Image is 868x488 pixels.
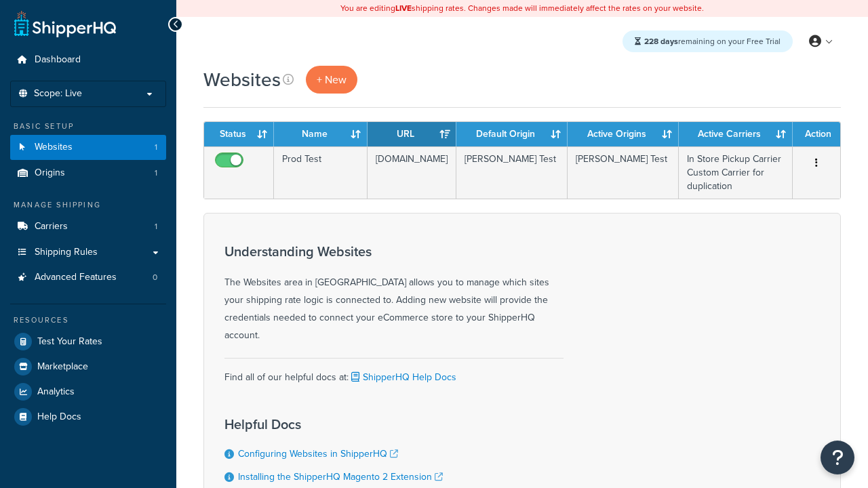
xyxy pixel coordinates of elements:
[203,66,281,93] h1: Websites
[679,146,793,199] td: In Store Pickup Carrier Custom Carrier for duplication
[34,88,82,100] span: Scope: Live
[306,66,357,94] a: + New
[10,214,166,239] a: Carriers 1
[317,72,347,87] span: + New
[35,54,81,66] span: Dashboard
[155,221,157,232] span: 1
[224,244,564,344] div: The Websites area in [GEOGRAPHIC_DATA] allows you to manage which sites your shipping rate logic ...
[395,2,412,14] b: LIVE
[35,272,117,283] span: Advanced Features
[10,265,166,290] li: Advanced Features
[10,405,166,429] a: Help Docs
[10,380,166,404] a: Analytics
[35,247,98,258] span: Shipping Rules
[224,358,564,386] div: Find all of our helpful docs at:
[238,470,443,484] a: Installing the ShipperHQ Magento 2 Extension
[10,161,166,186] li: Origins
[37,411,81,423] span: Help Docs
[10,161,166,186] a: Origins 1
[274,122,368,146] th: Name: activate to sort column ascending
[224,244,564,259] h3: Understanding Websites
[10,135,166,160] a: Websites 1
[10,47,166,73] a: Dashboard
[37,361,88,373] span: Marketplace
[10,135,166,160] li: Websites
[155,167,157,179] span: 1
[224,417,469,432] h3: Helpful Docs
[10,265,166,290] a: Advanced Features 0
[155,142,157,153] span: 1
[10,314,166,326] div: Resources
[568,122,679,146] th: Active Origins: activate to sort column ascending
[679,122,793,146] th: Active Carriers: activate to sort column ascending
[10,240,166,265] a: Shipping Rules
[349,370,456,384] a: ShipperHQ Help Docs
[10,214,166,239] li: Carriers
[456,146,568,199] td: [PERSON_NAME] Test
[368,122,456,146] th: URL: activate to sort column ascending
[793,122,840,146] th: Action
[644,35,678,47] strong: 228 days
[623,30,793,52] div: remaining on your Free Trial
[204,122,274,146] th: Status: activate to sort column ascending
[456,122,568,146] th: Default Origin: activate to sort column ascending
[153,272,157,283] span: 0
[10,199,166,211] div: Manage Shipping
[10,329,166,354] a: Test Your Rates
[568,146,679,199] td: [PERSON_NAME] Test
[10,354,166,379] a: Marketplace
[35,221,68,232] span: Carriers
[37,336,102,348] span: Test Your Rates
[10,121,166,132] div: Basic Setup
[35,142,73,153] span: Websites
[821,441,854,474] button: Open Resource Center
[274,146,368,199] td: Prod Test
[238,447,398,461] a: Configuring Websites in ShipperHQ
[14,10,116,37] a: ShipperHQ Home
[35,167,65,179] span: Origins
[37,386,75,398] span: Analytics
[368,146,456,199] td: [DOMAIN_NAME]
